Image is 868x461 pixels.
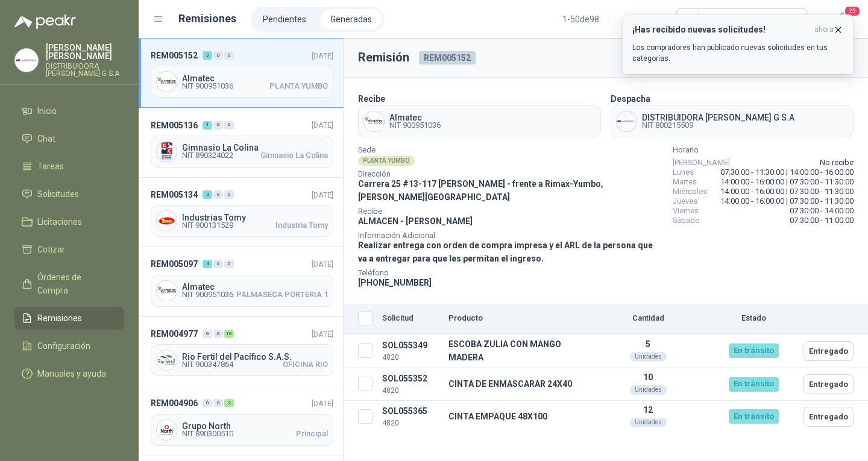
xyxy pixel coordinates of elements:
[139,317,343,386] a: REM0049770010[DATE] Company LogoRio Fertil del Pacífico S.A.S.NIT 900347864OFICINA RIO
[790,216,854,225] span: 07:30:00 - 11:00:00
[358,233,663,239] span: Información Adicional
[720,196,854,206] span: 14:00:00 - 16:00:00 | 07:30:00 - 11:30:00
[139,39,343,108] a: REM005152300[DATE] Company LogoAlmatecNIT 900951036PLANTA YUMBO
[224,51,234,60] div: 0
[182,361,233,368] span: NIT 900347864
[182,152,233,159] span: NIT 890324022
[382,352,439,363] p: 4820
[593,372,703,382] p: 10
[151,188,198,201] span: REM005134
[312,260,333,269] span: [DATE]
[139,178,343,247] a: REM005134200[DATE] Company LogoIndustrias TomyNIT 900131529Industria Tomy
[46,63,124,77] p: DISTRIBUIDORA [PERSON_NAME] G S.A
[182,83,233,90] span: NIT 900951036
[358,48,409,67] h3: Remisión
[37,187,79,201] span: Solicitudes
[358,270,663,276] span: Teléfono
[213,399,223,407] div: 0
[157,72,177,92] img: Company Logo
[321,9,382,30] a: Generadas
[673,216,700,225] span: Sábado
[37,243,65,256] span: Cotizar
[37,367,106,380] span: Manuales y ayuda
[224,399,234,407] div: 2
[203,330,212,338] div: 0
[14,183,124,205] a: Solicitudes
[182,291,233,298] span: NIT 900951036
[358,156,415,166] div: PLANTA YUMBO
[224,121,234,130] div: 0
[139,386,343,456] a: REM004906002[DATE] Company LogoGrupo NorthNIT 890300510Principal
[253,9,316,30] a: Pendientes
[14,14,76,29] img: Logo peakr
[37,312,82,325] span: Remisiones
[632,25,810,35] h3: ¡Has recibido nuevas solicitudes!
[377,368,444,401] td: SOL055352
[632,42,843,64] p: Los compradores han publicado nuevas solicitudes en tus categorías.
[708,304,799,334] th: Estado
[151,119,198,132] span: REM005136
[37,160,64,173] span: Tareas
[790,206,854,216] span: 07:30:00 - 14:00:00
[157,211,177,231] img: Company Logo
[377,334,444,368] td: SOL055349
[37,215,82,228] span: Licitaciones
[37,271,113,297] span: Órdenes de Compra
[832,8,854,30] button: 23
[203,51,212,60] div: 3
[358,171,663,177] span: Dirección
[14,210,124,233] a: Licitaciones
[182,353,328,361] span: Rio Fertil del Pacífico S.A.S.
[389,122,441,129] span: NIT 900951036
[804,407,854,427] button: Entregado
[358,179,603,202] span: Carrera 25 #13-117 [PERSON_NAME] - frente a Rimax - Yumbo , [PERSON_NAME][GEOGRAPHIC_DATA]
[213,330,223,338] div: 0
[673,147,854,153] span: Horario
[720,187,854,196] span: 14:00:00 - 16:00:00 | 07:30:00 - 11:30:00
[224,330,234,338] div: 10
[593,339,703,349] p: 5
[182,222,233,229] span: NIT 900131529
[673,158,730,168] span: [PERSON_NAME]
[178,10,236,27] h1: Remisiones
[157,420,177,440] img: Company Logo
[312,330,333,339] span: [DATE]
[275,222,328,229] span: Industria Tomy
[708,368,799,401] td: En tránsito
[720,177,854,187] span: 14:00:00 - 16:00:00 | 07:30:00 - 11:30:00
[14,155,124,178] a: Tareas
[14,99,124,122] a: Inicio
[203,260,212,268] div: 4
[673,168,694,177] span: Lunes
[14,334,124,357] a: Configuración
[630,418,667,427] div: Unidades
[358,216,473,226] span: ALMACEN - [PERSON_NAME]
[617,111,637,131] img: Company Logo
[213,260,223,268] div: 0
[358,94,385,104] b: Recibe
[15,49,38,72] img: Company Logo
[312,121,333,130] span: [DATE]
[729,343,779,358] div: En tránsito
[444,304,588,334] th: Producto
[377,304,444,334] th: Solicitud
[642,122,794,129] span: NIT 800215509
[182,283,328,291] span: Almatec
[444,368,588,401] td: CINTA DE ENMASCARAR 24X40
[382,418,439,429] p: 4820
[708,334,799,368] td: En tránsito
[344,304,377,334] th: Seleccionar/deseleccionar
[312,190,333,199] span: [DATE]
[14,238,124,261] a: Cotizar
[283,361,328,368] span: OFICINA RIO
[358,209,663,215] span: Recibe
[708,400,799,432] td: En tránsito
[673,177,697,187] span: Martes
[182,74,328,83] span: Almatec
[151,257,198,271] span: REM005097
[182,430,233,437] span: NIT 890300510
[673,196,697,206] span: Jueves
[203,190,212,199] div: 2
[364,111,384,131] img: Company Logo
